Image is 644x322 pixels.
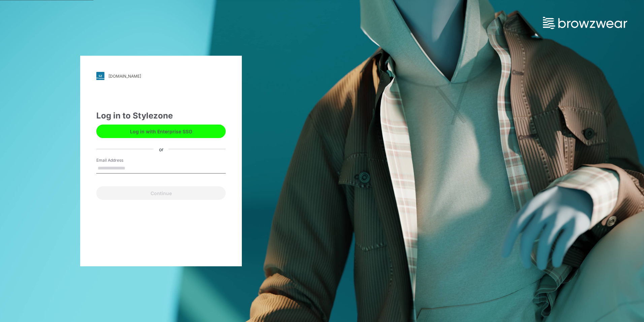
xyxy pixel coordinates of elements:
[96,157,143,163] label: Email Address
[96,110,226,122] div: Log in to Stylezone
[96,72,104,80] img: svg+xml;base64,PHN2ZyB3aWR0aD0iMjgiIGhlaWdodD0iMjgiIHZpZXdCb3g9IjAgMCAyOCAyOCIgZmlsbD0ibm9uZSIgeG...
[543,17,627,29] img: browzwear-logo.73288ffb.svg
[108,74,141,79] div: [DOMAIN_NAME]
[96,72,226,80] a: [DOMAIN_NAME]
[96,125,226,138] button: Log in with Enterprise SSO
[154,145,169,153] div: or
